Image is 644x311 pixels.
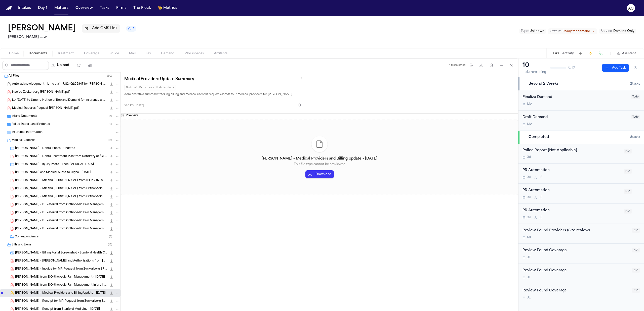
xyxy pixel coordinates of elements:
[158,6,162,11] span: crown
[15,187,107,191] span: [PERSON_NAME] - MR and [PERSON_NAME] from Orthopedic Pain Management Injury Institute - [DATE]
[15,275,105,279] span: [PERSON_NAME] from E Orthopedic Pain Management - [DATE]
[529,81,558,86] span: Beyond 2 Weeks
[15,227,107,231] span: [PERSON_NAME] - PT Referral from Orthopedic Pain Management Injury Institute - [DATE]
[539,175,543,179] span: L B
[539,195,543,199] span: L B
[599,29,636,34] button: Edit Service: Demand Only
[12,122,50,127] span: Police Report and Evidence
[613,30,634,33] span: Demand Only
[305,170,334,178] button: Download
[562,29,590,33] span: Ready for demand
[84,51,99,56] span: Coverage
[49,61,72,70] button: Upload
[109,226,114,231] button: Download K. Helwing - PT Referral from Orthopedic Pain Management Injury Institute - 5.9.24
[133,27,134,31] span: 1
[294,162,345,166] p: This file type cannot be previewed
[518,284,644,304] div: Open task: Review Found Coverage
[15,211,107,215] span: [PERSON_NAME] - PT Referral from Orthopedic Pain Management Injury Institute - [DATE]
[12,243,31,247] span: Bills and Liens
[12,82,107,86] span: Auto-acknowledgment - Lime claim US24GL05847 for [PERSON_NAME] _.eml
[624,209,632,214] span: N/A
[624,169,632,174] span: N/A
[601,30,613,33] span: Service :
[522,188,621,193] div: PR Automation
[98,4,111,13] button: Tasks
[12,138,35,143] span: Medical Records
[109,98,114,103] button: Download Ltr 2024.09.26 to Lime re Notice of Rep and Demand for Insurance and Preservation of Evi...
[632,248,640,252] span: N/A
[262,156,377,161] h4: [PERSON_NAME] - Medical Providers and Billing Update - [DATE]
[631,64,640,72] button: Hide completed tasks (⌘⇧H)
[146,51,151,56] span: Fax
[114,4,128,13] button: Firms
[129,51,136,56] span: Mail
[630,135,640,139] span: 8 task s
[632,268,640,273] span: N/A
[57,51,74,56] span: Treatment
[587,50,594,57] button: Create Immediate Task
[15,179,107,183] span: [PERSON_NAME] - MR and [PERSON_NAME] from [PERSON_NAME] - [DATE]
[124,104,134,108] span: 16.6 KB
[109,275,114,280] button: Download K. Helwing - Lien from E Orthopedic Pain Management - 2.10.25
[109,178,114,183] button: Download K. Helwing - MR and Bill from Dr. Michael Ohebsion - 5.9.24
[73,4,95,13] button: Overview
[624,149,632,153] span: N/A
[109,283,114,288] button: Download K. Helwing - Lien from E Orthopedic Pain Management Injury Institute - 2.10.25
[109,106,114,111] button: Download Medical Records Request Kristina Helwing.pdf
[522,288,629,294] div: Review Found Coverage
[562,51,574,56] button: Activity
[8,24,76,33] button: Edit matter name
[522,148,621,153] div: Police Report [Not Applicable]
[522,62,546,70] div: 10
[527,175,531,179] span: 3d
[8,24,76,33] h1: [PERSON_NAME]
[16,4,33,13] button: Intakes
[109,210,114,215] button: Download K. Helwing - PT Referral from Orthopedic Pain Management Injury Institute - 5.9.24
[522,208,621,214] div: PR Automation
[136,104,144,108] span: [DATE]
[15,219,107,223] span: [PERSON_NAME] - PT Referral from Orthopedic Pain Management Injury Institute - [DATE]
[52,4,70,13] a: Matters
[597,50,604,57] button: Make a Call
[124,92,304,97] p: Administrative summary tracking billing and medical records requests across four medical provider...
[518,144,644,164] div: Open task: Police Report [Not Applicable]
[185,51,204,56] span: Workspaces
[15,154,107,159] span: [PERSON_NAME] - Dental Treatment Plan from Dentistry of [GEOGRAPHIC_DATA] - [DATE]
[518,244,644,264] div: Open task: Review Found Coverage
[108,139,112,142] span: ( 14 )
[518,77,644,90] button: Beyond 2 Weeks2tasks
[15,259,107,263] span: [PERSON_NAME] - [PERSON_NAME] and Authorizations from [GEOGRAPHIC_DATA] - [DATE]
[527,102,532,106] span: M A
[9,74,19,78] span: All Files
[527,296,531,300] span: J L
[2,61,49,70] input: Search files
[109,218,114,223] button: Download K. Helwing - PT Referral from Orthopedic Pain Management Injury Institute - 5.9.24
[124,85,176,90] code: Medical Providers Update.docx
[126,114,138,118] h3: Preview
[15,283,107,287] span: [PERSON_NAME] from E Orthopedic Pain Management Injury Institute - [DATE]
[15,146,75,151] span: [PERSON_NAME] - Dental Photo - Undated
[107,75,112,77] span: ( 50 )
[109,235,112,238] span: ( 3 )
[12,90,70,94] span: Invoice Zuckerberg [PERSON_NAME].pdf
[214,51,228,56] span: Artifacts
[631,115,640,119] span: Todo
[521,30,529,33] span: Type :
[109,202,114,207] button: Download K. Helwing - PT Referral from Orthopedic Pain Management Injury Institute - 5.9.24
[12,106,79,111] span: Medical Records Request [PERSON_NAME].pdf
[109,115,112,118] span: ( 7 )
[15,163,94,167] span: [PERSON_NAME] - Injury Photo - Face [MEDICAL_DATA]
[518,131,644,144] button: Completed8tasks
[617,51,636,56] button: Assistant
[518,264,644,284] div: Open task: Review Found Coverage
[161,51,175,56] span: Demand
[518,90,644,111] div: Open task: Finalize Demand
[631,94,640,99] span: Todo
[527,155,531,159] span: 3d
[109,162,114,167] button: Download K. Helwing - Injury Photo - Face Ice Pack
[522,228,629,234] div: Review Found Providers (8 to review)
[295,101,304,110] button: Inspect
[522,248,629,253] div: Review Found Coverage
